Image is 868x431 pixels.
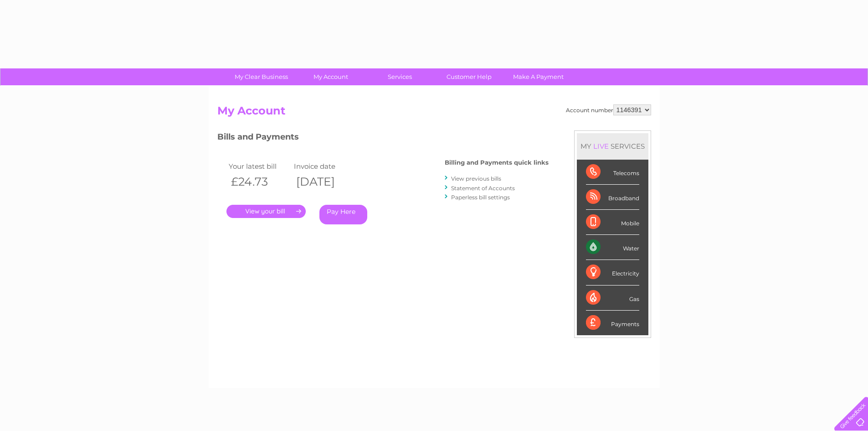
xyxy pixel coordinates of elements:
[577,133,648,159] div: MY SERVICES
[586,235,639,260] div: Water
[586,260,639,285] div: Electricity
[293,68,368,85] a: My Account
[226,205,306,218] a: .
[586,160,639,185] div: Telecoms
[362,68,437,85] a: Services
[591,142,611,151] div: LIVE
[292,160,357,172] td: Invoice date
[566,104,651,115] div: Account number
[226,172,292,191] th: £24.73
[445,159,549,166] h4: Billing and Payments quick links
[586,286,639,311] div: Gas
[217,104,651,122] h2: My Account
[292,172,357,191] th: [DATE]
[501,68,576,85] a: Make A Payment
[451,194,510,201] a: Paperless bill settings
[586,185,639,210] div: Broadband
[319,205,367,224] a: Pay Here
[226,160,292,172] td: Your latest bill
[431,68,507,85] a: Customer Help
[217,130,549,146] h3: Bills and Payments
[586,311,639,335] div: Payments
[224,68,299,85] a: My Clear Business
[451,185,515,192] a: Statement of Accounts
[586,210,639,235] div: Mobile
[451,175,501,182] a: View previous bills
